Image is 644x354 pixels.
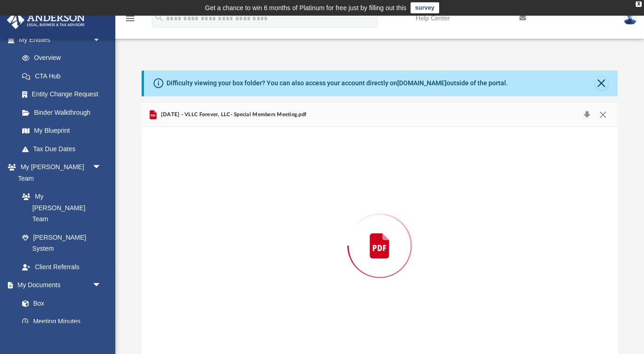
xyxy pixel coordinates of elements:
[13,294,106,313] a: Box
[13,122,111,140] a: My Blueprint
[92,158,111,177] span: arrow_drop_down
[167,78,508,88] div: Difficulty viewing your box folder? You can also access your account directly on outside of the p...
[6,30,115,49] a: My Entitiesarrow_drop_down
[13,258,111,276] a: Client Referrals
[595,108,611,121] button: Close
[411,2,439,13] a: survey
[13,228,111,258] a: [PERSON_NAME] System
[13,49,115,67] a: Overview
[595,77,608,90] button: Close
[125,13,136,24] i: menu
[4,11,88,29] img: Anderson Advisors Platinum Portal
[578,108,595,121] button: Download
[623,12,637,25] img: User Pic
[6,158,111,188] a: My [PERSON_NAME] Teamarrow_drop_down
[205,2,406,13] div: Get a chance to win 6 months of Platinum for free just by filling out this
[13,188,106,229] a: My [PERSON_NAME] Team
[13,103,115,122] a: Binder Walkthrough
[13,140,115,158] a: Tax Due Dates
[636,1,642,7] div: close
[397,79,447,87] a: [DOMAIN_NAME]
[92,30,111,49] span: arrow_drop_down
[92,276,111,295] span: arrow_drop_down
[154,12,164,23] i: search
[13,67,115,85] a: CTA Hub
[159,111,306,119] span: [DATE] - VLLC Forever, LLC- Special Members Meeting.pdf
[13,313,111,331] a: Meeting Minutes
[13,85,115,104] a: Entity Change Request
[125,18,136,24] a: menu
[6,276,111,295] a: My Documentsarrow_drop_down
